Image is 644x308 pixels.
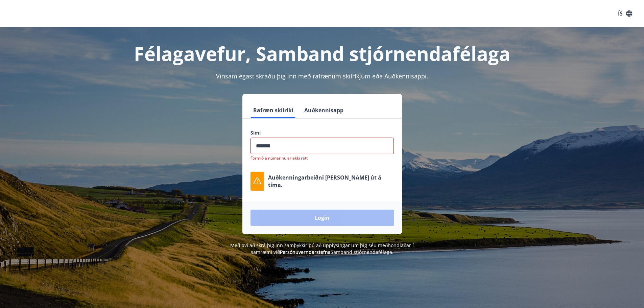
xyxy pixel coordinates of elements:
[216,72,428,80] span: Vinsamlegast skráðu þig inn með rafrænum skilríkjum eða Auðkennisappi.
[302,102,346,118] button: Auðkennisapp
[268,174,394,189] p: Auðkenningarbeiðni [PERSON_NAME] út á tíma.
[614,7,636,20] button: ÍS
[251,129,394,136] label: Sími
[251,156,394,161] p: Formið á númerinu er ekki rétt
[251,102,296,118] button: Rafræn skilríki
[230,242,414,255] span: Með því að skrá þig inn samþykkir þú að upplýsingar um þig séu meðhöndlaðar í samræmi við Samband...
[280,249,331,255] a: Persónuverndarstefna
[87,41,557,66] h1: Félagavefur, Samband stjórnendafélaga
